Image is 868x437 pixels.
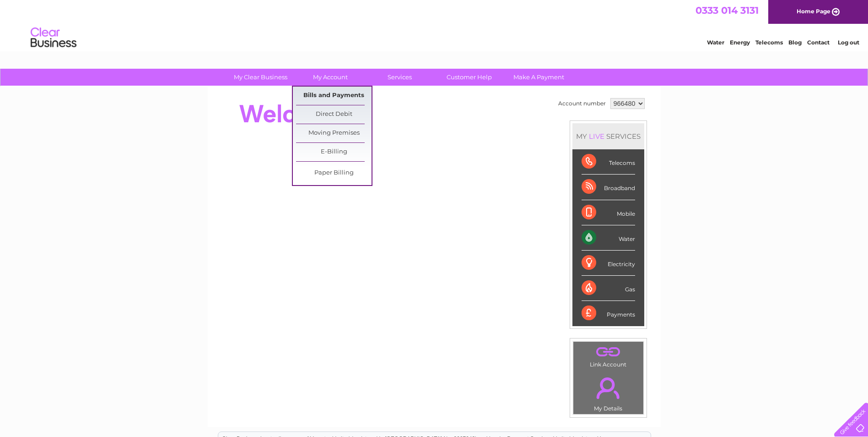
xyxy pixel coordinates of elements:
[431,69,507,86] a: Customer Help
[582,301,635,326] div: Payments
[572,123,644,149] div: MY SERVICES
[582,175,635,200] div: Broadband
[582,251,635,276] div: Electricity
[573,370,644,415] td: My Details
[587,132,606,141] div: LIVE
[292,69,368,86] a: My Account
[556,96,608,111] td: Account number
[296,143,372,161] a: E-Billing
[807,39,830,46] a: Contact
[707,39,724,46] a: Water
[362,69,437,86] a: Services
[582,200,635,225] div: Mobile
[838,39,859,46] a: Log out
[582,276,635,301] div: Gas
[573,341,644,370] td: Link Account
[218,5,651,44] div: Clear Business is a trading name of Verastar Limited (registered in [GEOGRAPHIC_DATA] No. 3667643...
[576,344,641,360] a: .
[30,24,77,52] img: logo.png
[788,39,802,46] a: Blog
[296,124,372,142] a: Moving Premises
[576,372,641,404] a: .
[501,69,577,86] a: Make A Payment
[296,164,372,182] a: Paper Billing
[582,225,635,251] div: Water
[296,105,372,124] a: Direct Debit
[730,39,750,46] a: Energy
[223,69,298,86] a: My Clear Business
[695,5,759,16] a: 0333 014 3131
[296,87,372,105] a: Bills and Payments
[582,149,635,175] div: Telecoms
[755,39,783,46] a: Telecoms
